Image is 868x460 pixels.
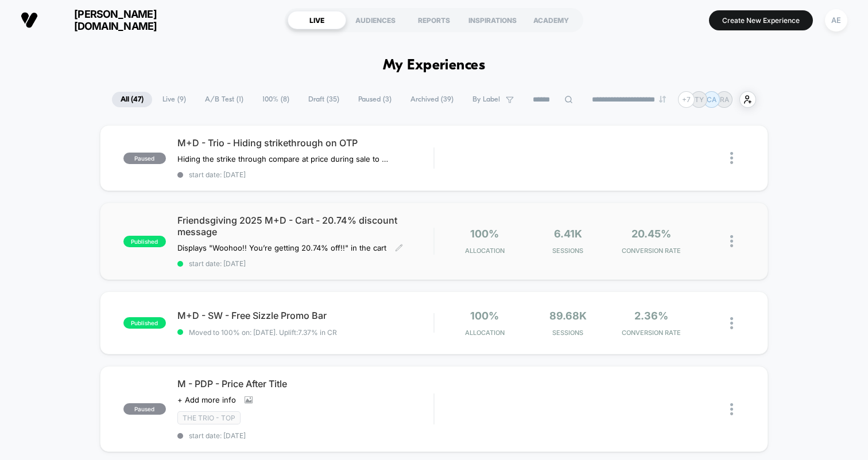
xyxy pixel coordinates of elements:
[470,310,499,322] span: 100%
[695,95,704,104] p: TY
[177,259,433,268] span: start date: [DATE]
[254,92,298,107] span: 100% ( 8 )
[472,95,500,104] span: By Label
[123,153,166,164] span: paused
[730,317,733,329] img: close
[112,92,152,107] span: All ( 47 )
[613,329,690,337] span: CONVERSION RATE
[825,9,847,32] div: AE
[154,92,195,107] span: Live ( 9 )
[402,92,462,107] span: Archived ( 39 )
[678,91,695,108] div: + 7
[177,170,433,179] span: start date: [DATE]
[730,152,733,164] img: close
[177,378,433,389] span: M - PDP - Price After Title
[300,92,348,107] span: Draft ( 35 )
[634,310,668,322] span: 2.36%
[730,403,733,415] img: close
[196,92,252,107] span: A/B Test ( 1 )
[123,317,166,329] span: published
[383,57,486,74] h1: My Experiences
[549,310,587,322] span: 89.68k
[177,395,236,404] span: + Add more info
[177,431,433,440] span: start date: [DATE]
[17,7,188,33] button: [PERSON_NAME][DOMAIN_NAME]
[177,310,433,321] span: M+D - SW - Free Sizzle Promo Bar
[659,96,666,103] img: end
[177,243,386,252] span: Displays "Woohoo!! You’re getting 20.74% off!!" in the cart
[346,11,405,29] div: AUDIENCES
[123,236,166,247] span: published
[189,328,337,337] span: Moved to 100% on: [DATE] . Uplift: 7.37% in CR
[350,92,400,107] span: Paused ( 3 )
[470,228,499,240] span: 100%
[821,9,851,32] button: AE
[529,247,607,255] span: Sessions
[720,95,729,104] p: RA
[465,329,505,337] span: Allocation
[463,11,522,29] div: INSPIRATIONS
[529,329,607,337] span: Sessions
[123,403,166,415] span: paused
[709,10,813,30] button: Create New Experience
[613,247,690,255] span: CONVERSION RATE
[465,247,505,255] span: Allocation
[46,8,184,32] span: [PERSON_NAME][DOMAIN_NAME]
[177,154,390,163] span: Hiding the strike through compare at price during sale to see whether its less confusing
[730,235,733,247] img: close
[554,228,582,240] span: 6.41k
[522,11,580,29] div: ACADEMY
[177,411,241,424] span: The Trio - Top
[631,228,671,240] span: 20.45%
[21,11,38,29] img: Visually logo
[288,11,346,29] div: LIVE
[707,95,716,104] p: CA
[177,137,433,149] span: M+D - Trio - Hiding strikethrough on OTP
[405,11,463,29] div: REPORTS
[177,215,433,237] span: Friendsgiving 2025 M+D - Cart - 20.74% discount message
